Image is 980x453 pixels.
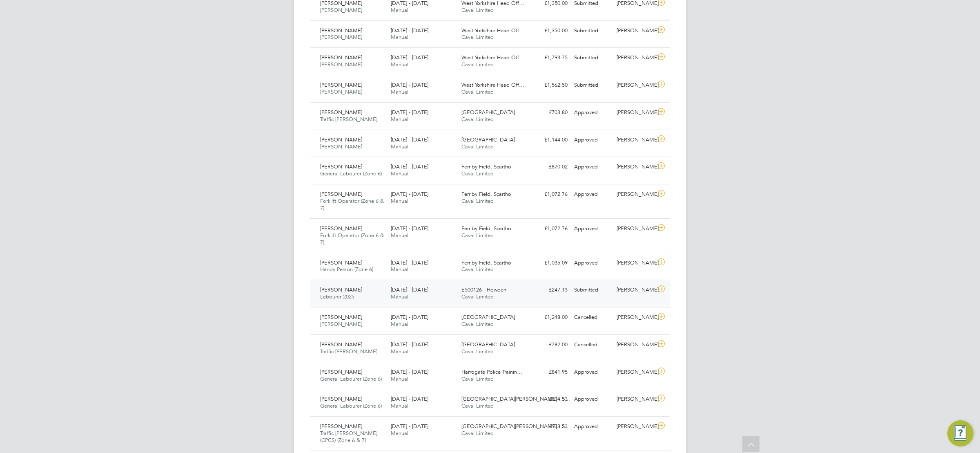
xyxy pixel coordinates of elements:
[320,143,362,150] span: [PERSON_NAME]
[461,423,570,430] span: [GEOGRAPHIC_DATA][PERSON_NAME] - S…
[613,366,656,379] div: [PERSON_NAME]
[461,143,494,150] span: Caval Limited
[461,191,511,197] span: Ferriby Field, Scartho
[320,136,362,143] span: [PERSON_NAME]
[391,321,408,327] span: Manual
[461,61,494,68] span: Caval Limited
[461,259,511,266] span: Ferriby Field, Scartho
[571,338,613,352] div: Cancelled
[461,225,511,232] span: Ferriby Field, Scartho
[391,348,408,355] span: Manual
[571,24,613,38] div: Submitted
[461,34,494,40] span: Caval Limited
[613,311,656,324] div: [PERSON_NAME]
[391,170,408,177] span: Manual
[320,375,382,382] span: General Labourer (Zone 6)
[461,293,494,300] span: Caval Limited
[461,109,515,116] span: [GEOGRAPHIC_DATA]
[320,430,377,444] span: Traffic [PERSON_NAME] (CPCS) (Zone 6 & 7)
[613,133,656,147] div: [PERSON_NAME]
[571,188,613,201] div: Approved
[613,188,656,201] div: [PERSON_NAME]
[391,225,428,232] span: [DATE] - [DATE]
[391,143,408,150] span: Manual
[320,7,362,13] span: [PERSON_NAME]
[461,341,515,348] span: [GEOGRAPHIC_DATA]
[320,81,362,88] span: [PERSON_NAME]
[320,321,362,327] span: [PERSON_NAME]
[613,106,656,119] div: [PERSON_NAME]
[320,88,362,95] span: [PERSON_NAME]
[571,392,613,406] div: Approved
[528,392,571,406] div: £804.53
[613,24,656,38] div: [PERSON_NAME]
[320,225,362,232] span: [PERSON_NAME]
[391,341,428,348] span: [DATE] - [DATE]
[613,222,656,235] div: [PERSON_NAME]
[461,286,506,293] span: E500126 - Howden
[461,88,494,95] span: Caval Limited
[461,163,511,170] span: Ferriby Field, Scartho
[613,78,656,92] div: [PERSON_NAME]
[461,27,524,34] span: West Yorkshire Head Off…
[391,7,408,13] span: Manual
[320,348,377,355] span: Traffic [PERSON_NAME]
[320,116,377,123] span: Traffic [PERSON_NAME]
[391,116,408,123] span: Manual
[571,283,613,297] div: Submitted
[391,430,408,437] span: Manual
[320,402,382,409] span: General Labourer (Zone 6)
[461,395,570,402] span: [GEOGRAPHIC_DATA][PERSON_NAME] - S…
[613,51,656,65] div: [PERSON_NAME]
[320,232,384,246] span: Forklift Operator (Zone 6 & 7)
[571,420,613,433] div: Approved
[571,51,613,65] div: Submitted
[571,222,613,235] div: Approved
[320,259,362,266] span: [PERSON_NAME]
[391,293,408,300] span: Manual
[391,81,428,88] span: [DATE] - [DATE]
[461,321,494,327] span: Caval Limited
[461,430,494,437] span: Caval Limited
[571,133,613,147] div: Approved
[571,160,613,174] div: Approved
[320,423,362,430] span: [PERSON_NAME]
[528,420,571,433] div: £933.53
[528,106,571,119] div: £703.80
[391,54,428,61] span: [DATE] - [DATE]
[461,402,494,409] span: Caval Limited
[461,314,515,321] span: [GEOGRAPHIC_DATA]
[613,160,656,174] div: [PERSON_NAME]
[391,61,408,68] span: Manual
[461,170,494,177] span: Caval Limited
[391,286,428,293] span: [DATE] - [DATE]
[391,163,428,170] span: [DATE] - [DATE]
[391,88,408,95] span: Manual
[320,293,354,300] span: Labourer 2025
[391,136,428,143] span: [DATE] - [DATE]
[391,314,428,321] span: [DATE] - [DATE]
[320,368,362,375] span: [PERSON_NAME]
[320,170,382,177] span: General Labourer (Zone 6)
[528,133,571,147] div: £1,144.00
[528,256,571,270] div: £1,035.09
[461,232,494,239] span: Caval Limited
[320,61,362,68] span: [PERSON_NAME]
[461,54,524,61] span: West Yorkshire Head Off…
[613,420,656,433] div: [PERSON_NAME]
[528,222,571,235] div: £1,072.76
[461,266,494,273] span: Caval Limited
[613,283,656,297] div: [PERSON_NAME]
[320,266,373,273] span: Handy Person (Zone 6)
[947,420,973,446] button: Engage Resource Center
[391,27,428,34] span: [DATE] - [DATE]
[528,283,571,297] div: £247.13
[391,34,408,40] span: Manual
[391,197,408,204] span: Manual
[461,375,494,382] span: Caval Limited
[528,366,571,379] div: £841.95
[528,51,571,65] div: £1,793.75
[320,341,362,348] span: [PERSON_NAME]
[528,24,571,38] div: £1,350.00
[461,197,494,204] span: Caval Limited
